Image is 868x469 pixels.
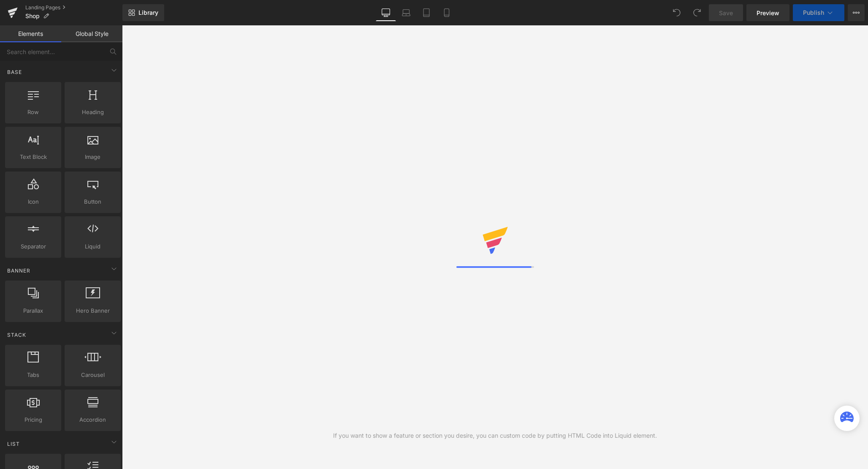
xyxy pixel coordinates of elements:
span: Liquid [67,242,118,251]
span: Save [719,8,733,17]
span: Pricing [8,415,59,424]
span: Tabs [8,371,59,379]
span: Separator [8,242,59,251]
button: Redo [689,4,705,21]
span: Shop [25,13,40,19]
a: Tablet [416,4,437,21]
a: Desktop [376,4,396,21]
span: Row [8,108,59,117]
span: Parallax [8,306,59,315]
span: Banner [6,267,31,275]
span: Accordion [67,415,118,424]
span: Button [67,197,118,206]
a: Preview [746,4,789,21]
a: Mobile [437,4,457,21]
span: List [6,440,21,448]
span: Hero Banner [67,306,118,315]
a: Landing Pages [25,4,122,11]
span: Publish [803,9,824,16]
div: If you want to show a feature or section you desire, you can custom code by putting HTML Code int... [333,431,657,440]
span: Preview [757,8,779,17]
span: Carousel [67,371,118,379]
span: Stack [6,331,27,339]
a: New Library [122,4,164,21]
button: Undo [668,4,685,21]
span: Library [138,9,158,16]
span: Icon [8,197,59,206]
button: Publish [793,4,844,21]
span: Text Block [8,153,59,161]
span: Image [67,153,118,161]
a: Laptop [396,4,416,21]
span: Heading [67,108,118,117]
button: More [848,4,865,21]
span: Base [6,68,23,76]
a: Global Style [61,25,122,42]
